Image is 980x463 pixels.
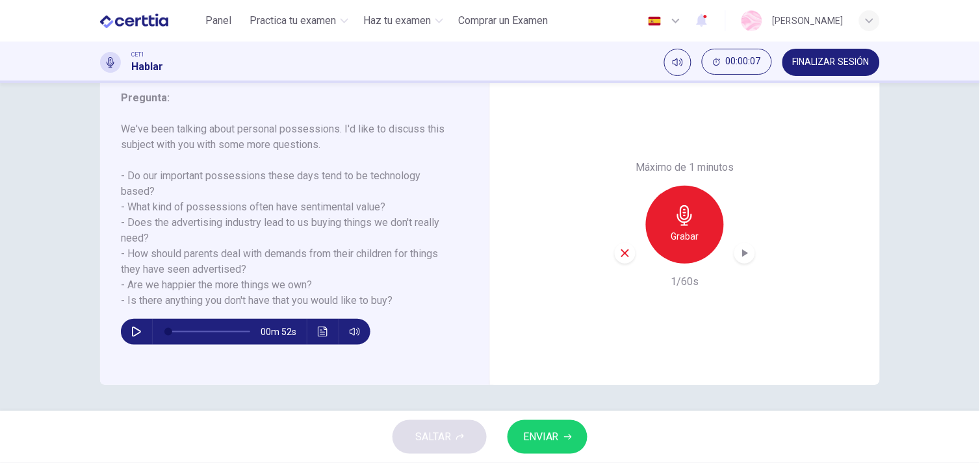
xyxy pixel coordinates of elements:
[198,9,240,32] button: Panel
[359,9,448,32] button: Haz tu examen
[131,50,144,59] span: CET1
[508,420,587,454] button: ENVIAR
[364,13,432,29] span: Haz tu examen
[782,49,880,76] button: FINALIZAR SESIÓN
[671,274,699,290] h6: 1/60s
[206,13,232,29] span: Panel
[131,59,163,75] h1: Hablar
[121,121,453,308] h6: We've been talking about personal possessions. I'd like to discuss this subject with you with som...
[726,56,761,67] span: 00:00:07
[250,13,337,29] span: Practica tu examen
[702,49,772,76] div: Ocultar
[636,160,734,175] h6: Máximo de 1 minutos
[523,428,559,446] span: ENVIAR
[664,49,691,76] div: Silenciar
[245,9,354,32] button: Practica tu examen
[773,13,844,29] div: [PERSON_NAME]
[702,49,772,75] button: 00:00:07
[741,10,762,31] img: Profile picture
[121,90,453,106] h6: Pregunta :
[646,186,724,264] button: Grabar
[100,8,168,34] img: CERTTIA logo
[671,229,699,244] h6: Grabar
[100,8,198,34] a: CERTTIA logo
[261,319,307,345] span: 00m 52s
[647,16,663,26] img: es
[793,57,870,68] span: FINALIZAR SESIÓN
[313,319,333,345] button: Haz clic para ver la transcripción del audio
[454,9,554,32] button: Comprar un Examen
[459,13,548,29] span: Comprar un Examen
